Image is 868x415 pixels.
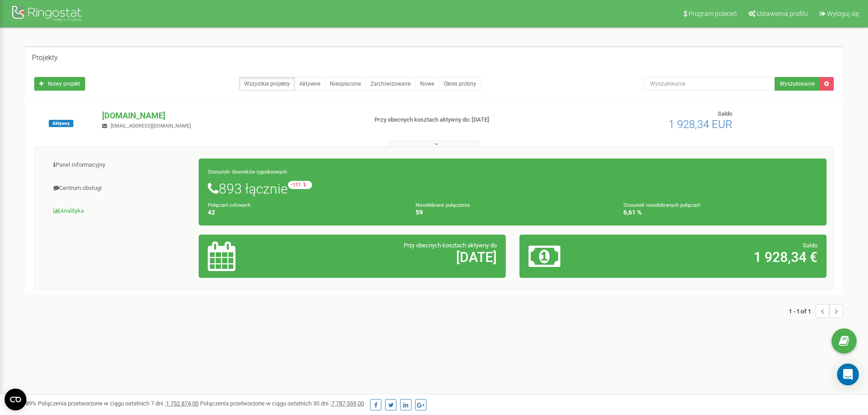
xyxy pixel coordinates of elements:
[644,77,775,91] input: Wyszukiwanie
[827,10,859,17] span: Wyloguj się
[208,169,287,175] small: Statystyki dzwonków tygodniowych
[239,77,295,91] a: Wszystkie projekty
[415,77,439,91] a: Nowe
[34,77,85,91] a: Nowy projekt
[208,181,817,196] h1: 893 łącznie
[308,250,497,265] h2: [DATE]
[32,54,58,62] h5: Projekty
[49,120,73,127] span: Aktywny
[208,202,251,208] small: Połączeń celowych
[789,295,843,327] nav: ...
[325,77,366,91] a: Nieopłacone
[200,400,364,407] span: Połączenia przetworzone w ciągu ostatnich 30 dni :
[668,118,732,131] span: 1 928,34 EUR
[5,389,26,410] button: Open CMP widget
[439,77,481,91] a: Okres próbny
[208,209,402,216] h4: 42
[41,200,199,222] a: Analityka
[789,304,816,318] span: 1 - 1 of 1
[41,177,199,200] a: Centrum obsługi
[331,400,364,407] u: 7 787 559,00
[623,209,817,216] h4: 6,61 %
[416,209,610,216] h4: 59
[718,110,732,117] span: Saldo
[102,110,360,122] p: [DOMAIN_NAME]
[41,154,199,176] a: Panel Informacyjny
[166,400,199,407] u: 1 752 874,00
[111,123,191,129] span: [EMAIL_ADDRESS][DOMAIN_NAME]
[623,202,700,208] small: Stosunek nieodebranych połączeń
[629,250,817,265] h2: 1 928,34 €
[757,10,808,17] span: Ustawienia profilu
[837,364,859,385] div: Open Intercom Messenger
[416,202,470,208] small: Nieodebrane połączenia
[288,181,312,189] small: -111
[775,77,820,91] button: Wyszukiwanie
[365,77,416,91] a: Zarchiwizowane
[404,242,497,249] span: Przy obecnych kosztach aktywny do
[294,77,325,91] a: Aktywne
[38,400,199,407] span: Połączenia przetworzone w ciągu ostatnich 7 dni :
[375,116,564,124] p: Przy obecnych kosztach aktywny do: [DATE]
[688,10,737,17] span: Program poleceń
[803,242,817,249] span: Saldo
